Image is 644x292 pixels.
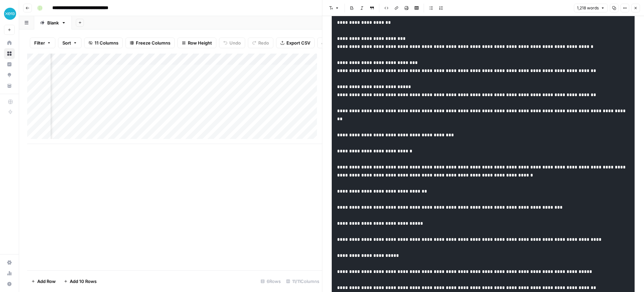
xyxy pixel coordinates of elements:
button: Help + Support [4,279,15,289]
a: Home [4,38,15,48]
div: Blank [47,19,59,26]
span: Undo [229,40,241,46]
button: Filter [30,38,55,48]
span: Freeze Columns [136,40,170,46]
span: 11 Columns [95,40,118,46]
button: Workspace: XeroOps [4,5,15,22]
span: Sort [62,40,71,46]
a: Opportunities [4,70,15,80]
button: Add 10 Rows [60,276,101,287]
span: Add Row [37,278,56,285]
button: Redo [248,38,273,48]
button: Add Row [27,276,60,287]
span: Row Height [188,40,212,46]
button: Export CSV [276,38,315,48]
span: Add 10 Rows [70,278,97,285]
a: Your Data [4,80,15,91]
a: Insights [4,59,15,70]
span: Redo [258,40,269,46]
button: Sort [58,38,82,48]
a: Settings [4,257,15,268]
div: 6 Rows [258,276,283,287]
button: Undo [219,38,245,48]
img: XeroOps Logo [4,8,16,20]
button: 1,218 words [574,4,608,12]
span: Export CSV [286,40,310,46]
a: Browse [4,48,15,59]
div: 11/11 Columns [283,276,322,287]
a: Blank [34,16,72,29]
button: Row Height [177,38,216,48]
a: Usage [4,268,15,279]
span: 1,218 words [577,5,599,11]
span: Filter [34,40,45,46]
button: Freeze Columns [125,38,175,48]
button: 11 Columns [84,38,123,48]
